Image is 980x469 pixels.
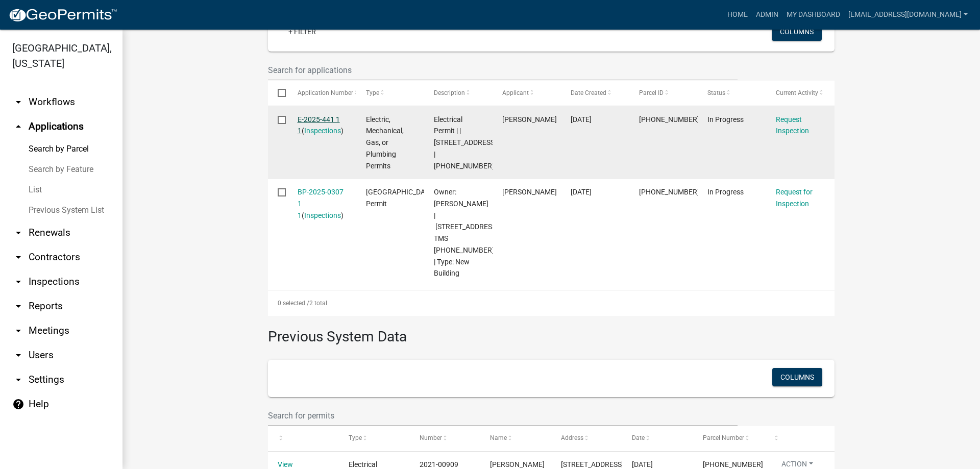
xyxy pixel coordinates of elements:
datatable-header-cell: Description [424,81,493,105]
datatable-header-cell: Type [356,81,424,105]
a: BP-2025-0307 1 1 [298,188,344,219]
div: ( ) [298,186,347,221]
a: Inspections [304,211,341,219]
i: arrow_drop_up [12,120,24,133]
a: My Dashboard [782,5,844,24]
datatable-header-cell: Application Number [287,81,356,105]
span: In Progress [707,188,744,196]
datatable-header-cell: Status [698,81,766,105]
i: arrow_drop_down [12,227,24,239]
datatable-header-cell: Parcel Number [693,426,764,451]
span: 038-00-00-055 [639,188,699,196]
span: Type [349,434,362,441]
span: Name [490,434,507,441]
datatable-header-cell: Applicant [493,81,561,105]
span: Applicant [502,89,529,96]
span: Abbeville County Building Permit [366,188,435,208]
button: Columns [772,368,822,386]
div: ( ) [298,114,347,137]
i: arrow_drop_down [12,300,24,312]
span: 2021-00909 [420,460,458,468]
a: [EMAIL_ADDRESS][DOMAIN_NAME] [844,5,972,24]
span: Address [561,434,583,441]
span: 9/15/2021 [632,460,653,468]
a: + Filter [280,22,324,41]
a: E-2025-441 1 1 [298,115,340,135]
span: 038-00-00-055 [639,115,699,124]
span: Serhiy Stashkiv [502,188,557,196]
i: arrow_drop_down [12,325,24,337]
datatable-header-cell: Date Created [561,81,629,105]
i: arrow_drop_down [12,374,24,386]
h3: Previous System Data [268,316,835,348]
i: arrow_drop_down [12,96,24,108]
a: Admin [752,5,782,24]
span: 09/10/2025 [571,115,592,124]
span: In Progress [707,115,744,124]
datatable-header-cell: Date [622,426,693,451]
span: Description [434,89,465,96]
span: Date [632,434,645,441]
span: 0 selected / [278,300,309,307]
span: 09/10/2025 [571,188,592,196]
datatable-header-cell: Number [410,426,481,451]
span: Serhiy Stashkiv [502,115,557,124]
datatable-header-cell: Address [551,426,622,451]
span: Owner: STASHKIV SERHIY | 42 ROCKY RIVER AME CH RD | TMS 038-00-00-055 | Type: New Building [434,188,501,277]
span: Type [366,89,379,96]
span: Parcel Number [703,434,744,441]
span: Application Number [298,89,353,96]
span: Electrical [349,460,377,468]
datatable-header-cell: Name [480,426,551,451]
span: Date Created [571,89,606,96]
div: 2 total [268,290,835,316]
i: help [12,398,24,410]
a: Home [723,5,752,24]
a: Request Inspection [776,115,809,135]
i: arrow_drop_down [12,276,24,288]
span: Status [707,89,725,96]
span: 42 Rocky River AME Church Rd [561,460,624,468]
i: arrow_drop_down [12,251,24,263]
i: arrow_drop_down [12,349,24,361]
span: 038-00-00-055 [703,460,763,468]
input: Search for applications [268,60,738,81]
datatable-header-cell: Parcel ID [629,81,698,105]
button: Columns [772,22,822,41]
span: Number [420,434,442,441]
datatable-header-cell: Current Activity [766,81,835,105]
input: Search for permits [268,405,738,426]
span: Parcel ID [639,89,664,96]
span: Electrical Permit | | 42 ROCKY RIVER AME CH RD | 038-00-00-055 [434,115,497,170]
span: Current Activity [776,89,818,96]
span: Electric, Mechanical, Gas, or Plumbing Permits [366,115,404,170]
datatable-header-cell: Select [268,81,287,105]
a: Inspections [304,127,341,135]
a: Request for Inspection [776,188,813,208]
a: View [278,460,293,468]
datatable-header-cell: Type [339,426,410,451]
